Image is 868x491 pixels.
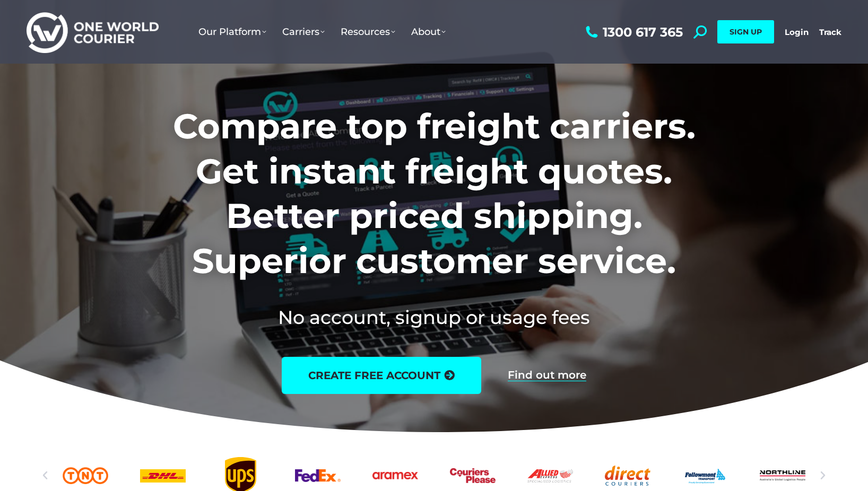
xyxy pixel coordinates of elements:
a: Track [819,27,841,37]
a: Find out more [508,370,586,381]
a: create free account [282,357,481,394]
span: About [411,26,446,38]
a: Login [785,27,809,37]
a: Resources [333,15,403,48]
span: Resources [341,26,395,38]
span: Our Platform [198,26,266,38]
a: About [403,15,454,48]
span: Carriers [282,26,325,38]
a: 1300 617 365 [583,25,683,39]
a: SIGN UP [717,20,774,43]
h2: No account, signup or usage fees [103,304,766,330]
h1: Compare top freight carriers. Get instant freight quotes. Better priced shipping. Superior custom... [103,104,766,283]
span: SIGN UP [730,27,762,37]
a: Our Platform [190,15,274,48]
img: One World Courier [27,11,159,54]
a: Carriers [274,15,333,48]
